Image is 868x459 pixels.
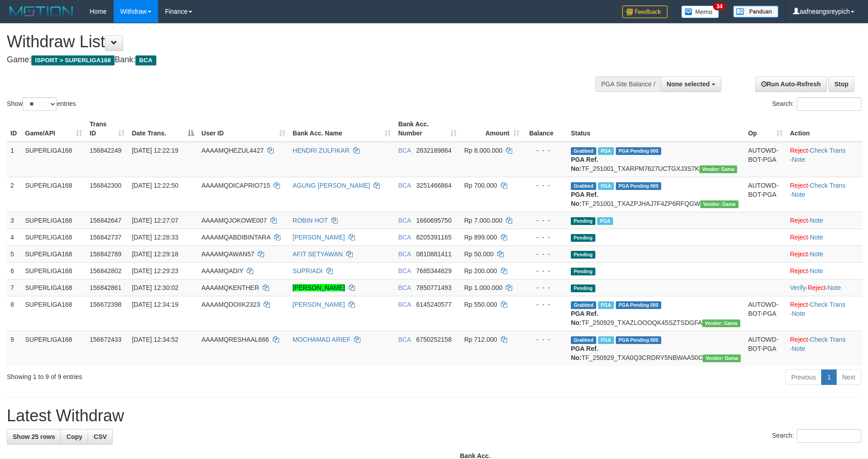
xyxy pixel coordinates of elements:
[201,336,269,343] span: AAAAMQRESHAAL666
[744,296,786,331] td: AUTOWD-BOT-PGA
[398,301,411,308] span: BCA
[198,116,289,142] th: User ID: activate to sort column ascending
[66,433,82,440] span: Copy
[7,97,76,111] label: Show entries
[201,250,254,258] span: AAAAMQAWAN57
[201,234,270,241] span: AAAAMQABDIBINTARA
[293,284,345,291] a: [PERSON_NAME]
[571,147,596,155] span: Grabbed
[571,301,596,309] span: Grabbed
[790,217,808,224] a: Reject
[416,284,452,291] span: Copy 7850771493 to clipboard
[201,284,259,291] span: AAAAMQKENTHER
[527,216,564,225] div: - - -
[21,279,86,296] td: SUPERLIGA168
[132,234,178,241] span: [DATE] 12:28:33
[786,212,863,229] td: ·
[7,245,21,262] td: 5
[132,217,178,224] span: [DATE] 12:27:07
[790,147,808,154] a: Reject
[681,5,719,18] img: Button%20Memo.svg
[464,284,502,291] span: Rp 1.000.000
[398,250,411,258] span: BCA
[394,116,460,142] th: Bank Acc. Number: activate to sort column ascending
[792,156,805,163] a: Note
[733,5,778,18] img: panduan.png
[810,250,823,258] a: Note
[744,142,786,177] td: AUTOWD-BOT-PGA
[21,229,86,245] td: SUPERLIGA168
[21,177,86,212] td: SUPERLIGA168
[7,331,21,366] td: 9
[293,217,328,224] a: ROBIN HOT
[464,250,494,258] span: Rp 50.000
[598,147,614,155] span: Marked by aafchhiseyha
[836,369,861,385] a: Next
[7,33,569,51] h1: Withdraw List
[416,182,452,189] span: Copy 3251466864 to clipboard
[293,147,349,154] a: HENDRI ZULFIKAR
[785,369,822,385] a: Previous
[597,217,613,225] span: Marked by aafsoycanthlai
[821,369,837,385] a: 1
[132,284,178,291] span: [DATE] 12:30:02
[132,301,178,308] span: [DATE] 12:34:19
[790,336,808,343] a: Reject
[786,331,863,366] td: · ·
[527,249,564,259] div: - - -
[828,76,854,92] a: Stop
[571,268,595,275] span: Pending
[293,336,351,343] a: MOCHAMAD ARIEF
[464,182,497,189] span: Rp 700.000
[810,267,823,274] a: Note
[132,182,178,189] span: [DATE] 12:22:50
[810,147,846,154] a: Check Trans
[792,310,805,317] a: Note
[598,301,614,309] span: Marked by aafsoycanthlai
[416,217,452,224] span: Copy 1660695750 to clipboard
[398,234,411,241] span: BCA
[598,336,614,344] span: Marked by aafsoycanthlai
[797,429,861,443] input: Search:
[571,217,595,225] span: Pending
[598,182,614,190] span: Marked by aafchhiseyha
[808,284,826,291] a: Reject
[786,279,863,296] td: · ·
[772,429,861,443] label: Search:
[527,283,564,292] div: - - -
[567,296,744,331] td: TF_250929_TXAZLOOOQK45SZTSDGFA
[398,217,411,224] span: BCA
[416,301,452,308] span: Copy 6145240577 to clipboard
[21,245,86,262] td: SUPERLIGA168
[21,212,86,229] td: SUPERLIGA168
[464,147,502,154] span: Rp 8.000.000
[786,296,863,331] td: · ·
[527,300,564,309] div: - - -
[702,319,740,327] span: Vendor URL: https://trx31.1velocity.biz
[293,301,345,308] a: [PERSON_NAME]
[616,301,661,309] span: PGA Pending
[201,267,243,274] span: AAAAMQADIY
[7,212,21,229] td: 3
[786,245,863,262] td: ·
[786,177,863,212] td: · ·
[523,116,567,142] th: Balance
[398,267,411,274] span: BCA
[398,182,411,189] span: BCA
[90,284,121,291] span: 156842861
[616,336,661,344] span: PGA Pending
[810,217,823,224] a: Note
[786,142,863,177] td: · ·
[90,147,121,154] span: 156842249
[7,177,21,212] td: 2
[21,116,86,142] th: Game/API: activate to sort column ascending
[661,76,721,92] button: None selected
[135,55,156,65] span: BCA
[567,142,744,177] td: TF_251001_TXARPM7627UCTGXJ3S7K
[616,147,661,155] span: PGA Pending
[13,433,55,440] span: Show 25 rows
[790,267,808,274] a: Reject
[786,229,863,245] td: ·
[792,345,805,352] a: Note
[792,191,805,198] a: Note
